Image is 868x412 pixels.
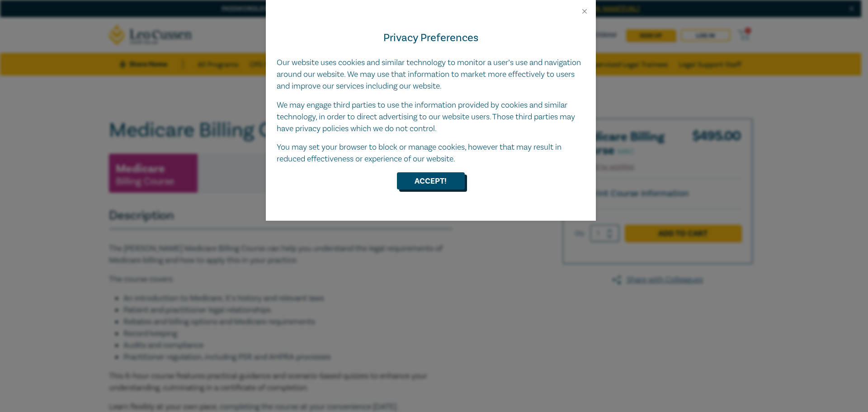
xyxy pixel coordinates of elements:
[277,99,585,135] p: We may engage third parties to use the information provided by cookies and similar technology, in...
[580,7,589,15] button: Close
[397,172,465,189] button: Accept!
[277,57,585,92] p: Our website uses cookies and similar technology to monitor a user’s use and navigation around our...
[277,142,585,165] p: You may set your browser to block or manage cookies, however that may result in reduced effective...
[277,30,585,46] h4: Privacy Preferences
